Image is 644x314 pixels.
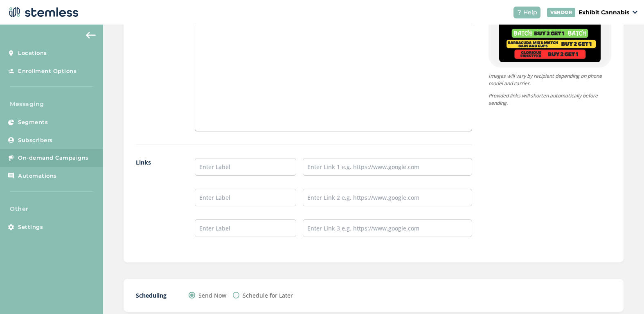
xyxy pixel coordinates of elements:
input: Enter Label [195,189,296,206]
p: Images will vary by recipient depending on phone model and carrier. [489,72,611,87]
input: Enter Link 1 e.g. https://www.google.com [303,158,472,176]
span: Locations [18,49,47,57]
span: Help [523,8,537,17]
iframe: Chat Widget [603,275,644,314]
span: Settings [18,223,43,231]
p: Exhibit Cannabis [579,8,629,17]
img: icon-arrow-back-accent-c549486e.svg [86,32,96,38]
input: Enter Label [195,158,296,176]
span: Subscribers [18,136,53,145]
label: Links [136,158,178,250]
img: icon-help-white-03924b79.svg [517,10,522,15]
span: Segments [18,118,48,127]
label: Schedule for Later [243,291,293,300]
span: On-demand Campaigns [18,154,89,162]
div: VENDOR [547,8,575,17]
p: Provided links will shorten automatically before sending. [489,92,611,107]
span: Enrollment Options [18,67,77,75]
label: Send Now [198,291,226,300]
input: Enter Link 3 e.g. https://www.google.com [303,219,472,237]
img: icon_down-arrow-small-66adaf34.svg [633,11,637,14]
span: Automations [18,172,57,180]
label: Scheduling [136,291,172,300]
input: Enter Link 2 e.g. https://www.google.com [303,189,472,206]
img: logo-dark-0685b13c.svg [7,4,79,20]
input: Enter Label [195,219,296,237]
